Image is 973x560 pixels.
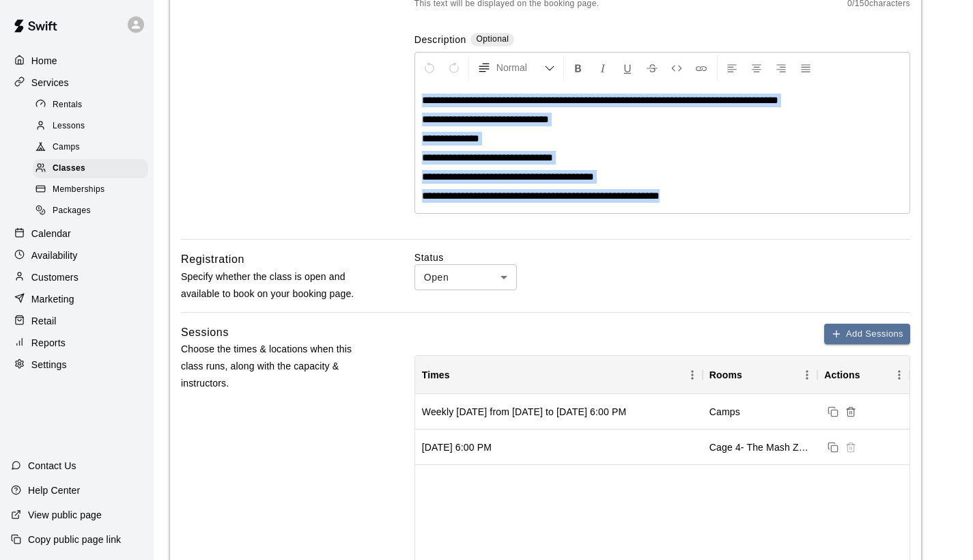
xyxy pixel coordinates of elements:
[842,405,860,416] span: Delete sessions
[418,55,441,80] button: Undo
[745,55,768,80] button: Center Align
[414,264,517,290] div: Open
[591,55,615,80] button: Format Italics
[414,251,910,264] label: Status
[53,183,104,197] span: Memberships
[53,120,85,133] span: Lessons
[53,204,91,218] span: Packages
[53,98,83,112] span: Rentals
[496,61,544,74] span: Normal
[442,55,466,80] button: Redo
[720,55,744,80] button: Left Align
[11,72,143,93] a: Services
[31,54,57,68] p: Home
[33,137,154,158] a: Camps
[709,405,740,419] div: Camps
[11,245,143,266] a: Availability
[33,201,154,222] a: Packages
[33,158,154,180] a: Classes
[665,55,688,80] button: Insert Code
[33,180,154,201] a: Memberships
[33,94,154,115] a: Rentals
[422,405,626,419] div: Weekly on Friday from 9/19/2025 to 11/21/2025 at 6:00 PM
[11,333,143,353] a: Reports
[817,356,909,394] div: Actions
[31,249,78,262] p: Availability
[567,55,590,80] button: Format Bold
[28,508,102,522] p: View public page
[53,141,80,154] span: Camps
[33,180,148,199] div: Memberships
[742,365,761,384] button: Sort
[11,311,143,331] a: Retail
[616,55,639,80] button: Format Underline
[797,365,817,385] button: Menu
[824,438,842,456] button: Duplicate sessions
[31,358,67,372] p: Settings
[703,356,817,394] div: Rooms
[33,159,148,178] div: Classes
[31,314,57,328] p: Retail
[422,356,450,394] div: Times
[53,162,85,176] span: Classes
[770,55,793,80] button: Right Align
[709,356,742,394] div: Rooms
[28,533,121,546] p: Copy public page link
[11,354,143,375] a: Settings
[31,227,71,240] p: Calendar
[28,459,76,473] p: Contact Us
[181,324,229,341] h6: Sessions
[31,292,74,306] p: Marketing
[28,484,80,497] p: Help Center
[33,115,154,137] a: Lessons
[794,55,817,80] button: Justify Align
[889,365,909,385] button: Menu
[31,336,66,350] p: Reports
[33,138,148,157] div: Camps
[11,267,143,288] a: Customers
[33,117,148,136] div: Lessons
[690,55,713,80] button: Insert Link
[414,33,466,48] label: Description
[31,270,79,284] p: Customers
[181,251,244,268] h6: Registration
[33,201,148,221] div: Packages
[824,324,910,345] button: Add Sessions
[11,223,143,244] a: Calendar
[824,356,860,394] div: Actions
[33,96,148,115] div: Rentals
[824,403,842,421] button: Duplicate sessions
[11,51,143,71] a: Home
[31,76,69,89] p: Services
[422,440,492,454] div: Friday, September 12, 2025 at 6:00 PM
[476,34,509,44] span: Optional
[472,55,561,80] button: Formatting Options
[640,55,664,80] button: Format Strikethrough
[450,365,469,384] button: Sort
[181,268,371,303] p: Specify whether the class is open and available to book on your booking page.
[11,289,143,309] a: Marketing
[709,440,810,454] div: Cage 4- The Mash Zone
[181,341,371,393] p: Choose the times & locations when this class runs, along with the capacity & instructors.
[415,356,703,394] div: Times
[842,440,860,451] span: Session cannot be deleted because it is in the past
[682,365,703,385] button: Menu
